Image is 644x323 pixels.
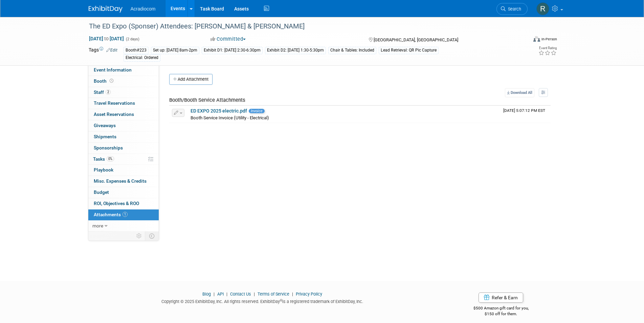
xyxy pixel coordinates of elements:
[106,48,117,53] a: Edit
[88,109,159,120] a: Asset Reservations
[124,47,149,54] div: Booth#223
[230,291,251,297] a: Contact Us
[107,156,114,161] span: 0%
[296,291,322,297] a: Privacy Policy
[169,74,213,85] button: Add Attachment
[541,37,557,42] div: In-Person
[280,299,282,302] sup: ®
[88,120,159,131] a: Giveaways
[505,88,534,97] a: Download All
[89,6,123,13] img: ExhibitDay
[108,78,115,83] span: Booth not reserved yet
[88,198,159,209] a: ROI, Objectives & ROO
[89,46,117,62] td: Tags
[191,115,269,120] span: Booth Service Invoice (Utility - Electrical)
[92,223,103,228] span: more
[94,145,123,150] span: Sponsorships
[94,89,111,95] span: Staff
[258,291,289,297] a: Terms of Service
[446,311,556,317] div: $150 off for them.
[479,292,523,303] a: Refer & Earn
[123,212,128,217] span: 1
[88,187,159,198] a: Budget
[225,291,229,297] span: |
[151,47,199,54] div: Set up: [DATE] 8am-2pm
[536,2,549,15] img: Ronald Tralle
[88,98,159,109] a: Travel Reservations
[145,231,159,240] td: Toggle Event Tabs
[290,291,295,297] span: |
[374,37,458,42] span: [GEOGRAPHIC_DATA], [GEOGRAPHIC_DATA]
[94,100,135,106] span: Travel Reservations
[249,109,265,113] span: Invoice
[94,112,134,117] span: Asset Reservations
[379,47,439,54] div: Lead Retrieval: QR Pic Capture
[124,54,160,61] div: Electrical: Ordered
[506,6,521,12] span: Search
[446,301,556,317] div: $500 Amazon gift card for you,
[94,201,139,206] span: ROI, Objectives & ROO
[496,3,528,15] a: Search
[202,291,211,297] a: Blog
[533,36,540,42] img: Format-Inperson.png
[488,35,557,45] div: Event Format
[191,108,247,114] a: ED EXPO 2025 electric.pdf
[133,231,145,240] td: Personalize Event Tab Strip
[106,89,111,95] span: 2
[94,134,116,139] span: Shipments
[94,167,113,173] span: Playbook
[88,154,159,165] a: Tasks0%
[88,165,159,176] a: Playbook
[217,291,224,297] a: API
[125,37,139,41] span: (2 days)
[94,123,116,128] span: Giveaways
[88,143,159,154] a: Sponsorships
[88,87,159,98] a: Staff2
[328,47,376,54] div: Chair & Tables: Included
[131,6,156,12] span: Acradiocom
[94,178,147,184] span: Misc. Expenses & Credits
[87,20,517,33] div: The ED Expo (Sponser) Attendees: [PERSON_NAME] & [PERSON_NAME]
[88,209,159,220] a: Attachments1
[103,36,110,41] span: to
[88,132,159,142] a: Shipments
[212,291,216,297] span: |
[89,36,124,42] span: [DATE] [DATE]
[252,291,257,297] span: |
[88,65,159,76] a: Event Information
[94,78,115,84] span: Booth
[93,156,114,162] span: Tasks
[501,106,551,123] td: Upload Timestamp
[94,189,109,195] span: Budget
[94,212,128,217] span: Attachments
[88,76,159,87] a: Booth
[538,46,557,50] div: Event Rating
[208,36,248,43] button: Committed
[265,47,326,54] div: Exhibit D2: [DATE] 1:30-5:30pm
[94,67,132,73] span: Event Information
[169,97,245,103] span: Booth/Booth Service Attachments
[89,297,437,305] div: Copyright © 2025 ExhibitDay, Inc. All rights reserved. ExhibitDay is a registered trademark of Ex...
[88,176,159,187] a: Misc. Expenses & Credits
[503,108,545,113] span: Upload Timestamp
[88,221,159,231] a: more
[202,47,263,54] div: Exhibit D1: [DATE] 2:30-6:30pm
